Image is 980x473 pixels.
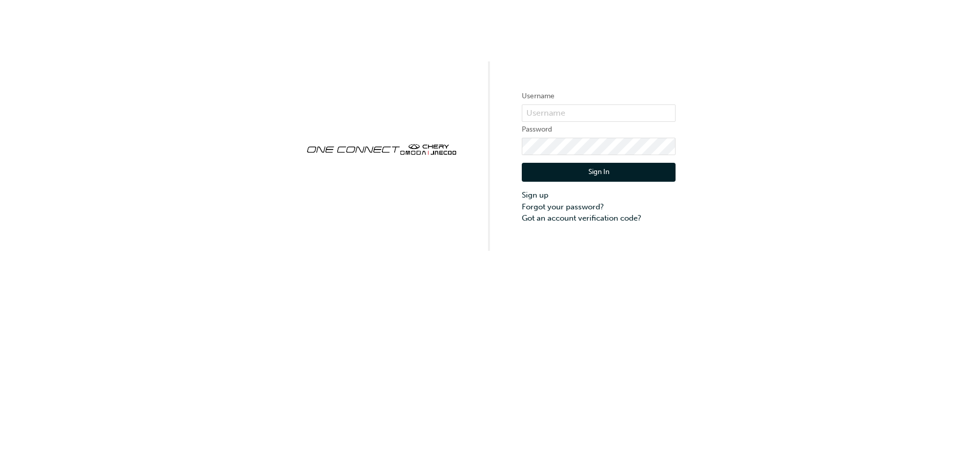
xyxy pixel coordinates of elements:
[522,90,676,102] label: Username
[522,123,676,136] label: Password
[522,163,676,182] button: Sign In
[304,135,458,162] img: oneconnect
[522,189,676,201] a: Sign up
[522,104,676,122] input: Username
[522,212,676,224] a: Got an account verification code?
[522,201,676,213] a: Forgot your password?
